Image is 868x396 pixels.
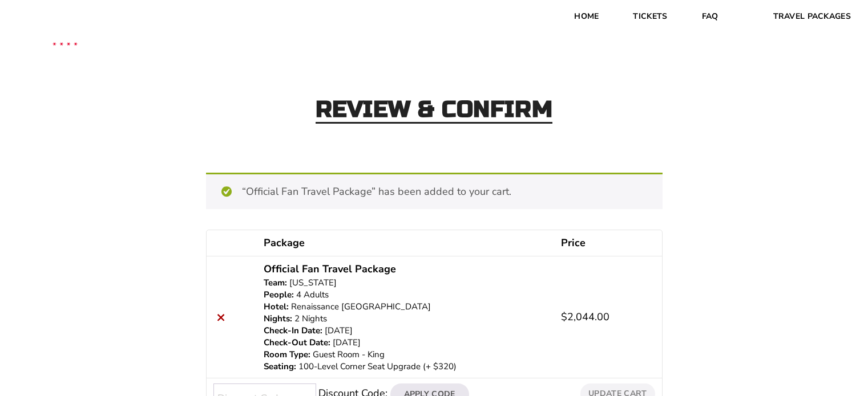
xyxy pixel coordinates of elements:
[264,349,310,361] dt: Room Type:
[264,313,292,325] dt: Nights:
[264,289,547,301] p: 4 Adults
[561,310,567,324] span: $
[561,310,609,324] bdi: 2,044.00
[213,309,229,325] a: Remove this item
[264,277,287,289] dt: Team:
[554,230,662,256] th: Price
[206,173,663,209] div: “Official Fan Travel Package” has been added to your cart.
[264,337,330,349] dt: Check-Out Date:
[264,325,547,337] p: [DATE]
[264,301,547,313] p: Renaissance [GEOGRAPHIC_DATA]
[264,337,547,349] p: [DATE]
[264,361,296,373] dt: Seating:
[264,349,547,361] p: Guest Room - King
[264,277,547,289] p: [US_STATE]
[264,325,322,337] dt: Check-In Date:
[264,289,294,301] dt: People:
[264,313,547,325] p: 2 Nights
[264,361,547,373] p: 100-Level Corner Seat Upgrade (+ $320)
[264,262,396,277] a: Official Fan Travel Package
[34,11,96,73] img: CBS Sports Thanksgiving Classic
[257,230,554,256] th: Package
[316,98,553,124] h2: Review & Confirm
[264,301,289,313] dt: Hotel:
